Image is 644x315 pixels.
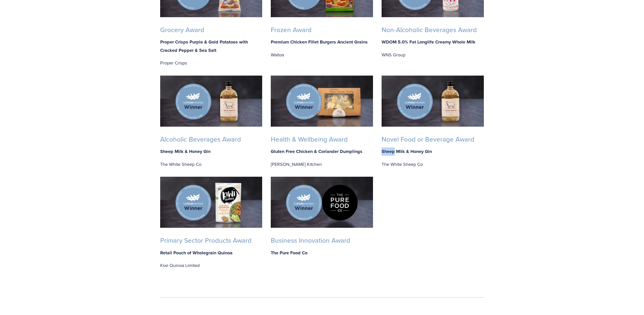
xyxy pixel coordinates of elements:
[271,148,362,155] strong: Gluten Free Chicken & Coriander Dumplings
[160,261,262,269] p: Kiwi Quinoa Limited
[382,135,484,144] h3: Novel Food or Beverage Award
[271,76,373,127] img: NZFA-1024x512-Health.jpg
[160,160,262,168] p: The White Sheep Co
[271,51,373,59] p: Waitoa
[160,250,233,256] strong: Retail Pouch of Wholegrain Quinoa
[160,236,262,245] h3: Primary Sector Products Award
[271,160,373,168] p: [PERSON_NAME] Kitchen
[271,250,307,256] strong: The Pure Food Co
[160,26,262,34] h3: Grocery Award
[160,59,262,67] p: Proper Crisps
[160,177,262,228] img: NZFA-1024x512-primary.jpg
[382,148,432,155] strong: Sheep Milk & Honey Gin
[382,160,484,168] p: The White Sheep Co
[382,39,475,45] strong: WDOM 5.0% Fat Longlife Creamy Whole Milk
[160,148,211,155] strong: Sheep Milk & Honey Gin
[160,76,262,127] img: NZFA-1024x512-Alcoholic.jpg
[382,76,484,127] img: NZFA-1024x512-Novel.jpg
[271,39,368,45] strong: Premium Chicken Fillet Burgers Ancient Grains
[382,26,484,34] h3: Non-Alcoholic Beverages Award
[271,177,373,228] img: NZFA-1024x512-Business.jpg
[160,39,249,54] strong: Proper Crisps Purple & Gold Potatoes with Cracked Pepper & Sea Salt
[382,51,484,59] p: WNS Group
[271,26,373,34] h3: Frozen Award
[271,135,373,144] h3: Health & Wellbeing Award
[271,236,373,245] h3: Business Innovation Award
[160,135,262,144] h3: Alcoholic Beverages Award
